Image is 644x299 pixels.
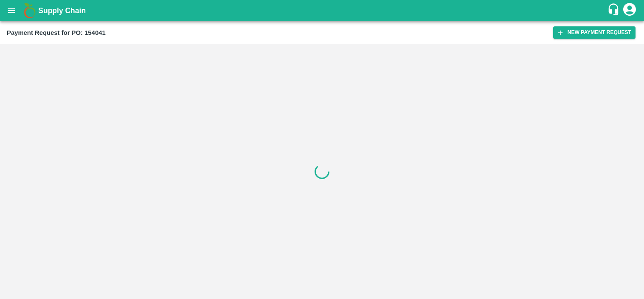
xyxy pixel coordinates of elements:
div: account of current user [622,2,637,20]
b: Payment Request for PO: 154041 [7,29,106,36]
b: Supply Chain [38,6,86,15]
img: logo [21,2,38,19]
button: New Payment Request [553,26,636,39]
button: open drawer [2,1,21,20]
div: customer-support [607,3,622,18]
a: Supply Chain [38,5,607,17]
